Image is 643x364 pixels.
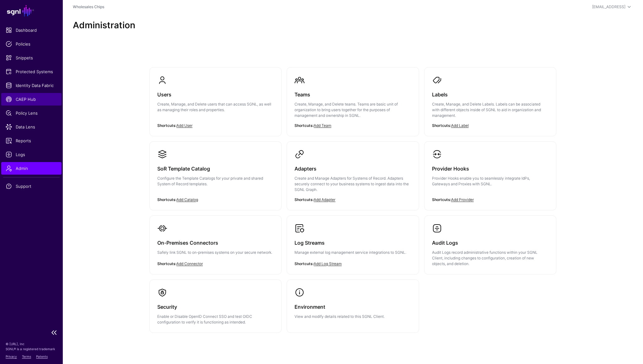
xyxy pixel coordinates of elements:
[6,151,57,158] span: Logs
[150,216,281,273] a: On-Premises ConnectorsSafely link SGNL to on-premises systems on your secure network.
[4,4,59,18] a: SGNL
[6,55,57,61] span: Snippets
[157,314,274,325] p: Enable or Disable OpenID Connect SSO and test OIDC configuration to verify it is functioning as i...
[176,123,192,128] a: Add User
[294,302,411,311] h3: Environment
[6,68,57,75] span: Protected Systems
[432,164,548,173] h3: Provider Hooks
[424,216,556,274] a: Audit LogsAudit Logs record administrative functions within your SGNL Client, including changes t...
[294,101,411,118] p: Create, Manage, and Delete teams. Teams are basic unit of organization to bring users together fo...
[6,96,57,102] span: CAEP Hub
[424,142,556,204] a: Provider HooksProvider Hooks enable you to seamlessly integrate IdPs, Gateways and Proxies with S...
[314,261,342,266] a: Add Log Stream
[294,123,314,128] strong: Shortcuts:
[432,176,548,187] p: Provider Hooks enable you to seamlessly integrate IdPs, Gateways and Proxies with SGNL.
[6,41,57,47] span: Policies
[294,238,411,247] h3: Log Streams
[294,261,314,266] strong: Shortcuts:
[157,197,176,202] strong: Shortcuts:
[1,107,62,119] a: Policy Lens
[1,162,62,175] a: Admin
[6,183,57,189] span: Support
[451,123,469,128] a: Add Label
[73,4,104,9] a: Wholesales Chips
[294,176,411,193] p: Create and Manage Adapters for Systems of Record. Adapters securely connect to your business syst...
[451,197,474,202] a: Add Provider
[157,101,274,113] p: Create, Manage, and Delete users that can access SGNL, as well as managing their roles and proper...
[432,250,548,267] p: Audit Logs record administrative functions within your SGNL Client, including changes to configur...
[314,123,331,128] a: Add Team
[294,164,411,173] h3: Adapters
[150,280,281,333] a: SecurityEnable or Disable OpenID Connect SSO and test OIDC configuration to verify it is function...
[157,123,176,128] strong: Shortcuts:
[176,197,198,202] a: Add Catalog
[432,90,548,99] h3: Labels
[287,280,419,327] a: EnvironmentView and modify details related to this SGNL Client.
[287,68,419,136] a: TeamsCreate, Manage, and Delete teams. Teams are basic unit of organization to bring users togeth...
[294,90,411,99] h3: Teams
[157,238,274,247] h3: On-Premises Connectors
[1,24,62,36] a: Dashboard
[294,314,411,319] p: View and modify details related to this SGNL Client.
[1,65,62,78] a: Protected Systems
[314,197,335,202] a: Add Adapter
[432,197,451,202] strong: Shortcuts:
[157,164,274,173] h3: SoR Template Catalog
[1,148,62,161] a: Logs
[424,68,556,136] a: LabelsCreate, Manage, and Delete Labels. Labels can be associated with different objects inside o...
[1,38,62,50] a: Policies
[6,355,17,358] a: Privacy
[157,261,176,266] strong: Shortcuts:
[176,261,203,266] a: Add Connector
[6,82,57,89] span: Identity Data Fabric
[6,341,57,346] p: © [URL], Inc
[36,355,48,358] a: Patents
[287,216,419,273] a: Log StreamsManage external log management service integrations to SGNL.
[294,250,411,255] p: Manage external log management service integrations to SGNL.
[6,124,57,130] span: Data Lens
[6,110,57,116] span: Policy Lens
[6,27,57,33] span: Dashboard
[157,302,274,311] h3: Security
[1,121,62,133] a: Data Lens
[157,250,274,255] p: Safely link SGNL to on-premises systems on your secure network.
[1,52,62,64] a: Snippets
[150,68,281,130] a: UsersCreate, Manage, and Delete users that can access SGNL, as well as managing their roles and p...
[157,90,274,99] h3: Users
[6,165,57,171] span: Admin
[432,101,548,118] p: Create, Manage, and Delete Labels. Labels can be associated with different objects inside of SGNL...
[287,142,419,210] a: AdaptersCreate and Manage Adapters for Systems of Record. Adapters securely connect to your busin...
[592,4,625,10] div: [EMAIL_ADDRESS]
[73,20,633,31] h2: Administration
[6,346,57,351] p: SGNL® is a registered trademark
[157,176,274,187] p: Configure the Template Catalogs for your private and shared System of Record templates.
[1,79,62,92] a: Identity Data Fabric
[432,238,548,247] h3: Audit Logs
[6,138,57,144] span: Reports
[432,123,451,128] strong: Shortcuts:
[150,142,281,204] a: SoR Template CatalogConfigure the Template Catalogs for your private and shared System of Record ...
[1,93,62,106] a: CAEP Hub
[294,197,314,202] strong: Shortcuts:
[1,134,62,147] a: Reports
[22,355,31,358] a: Terms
